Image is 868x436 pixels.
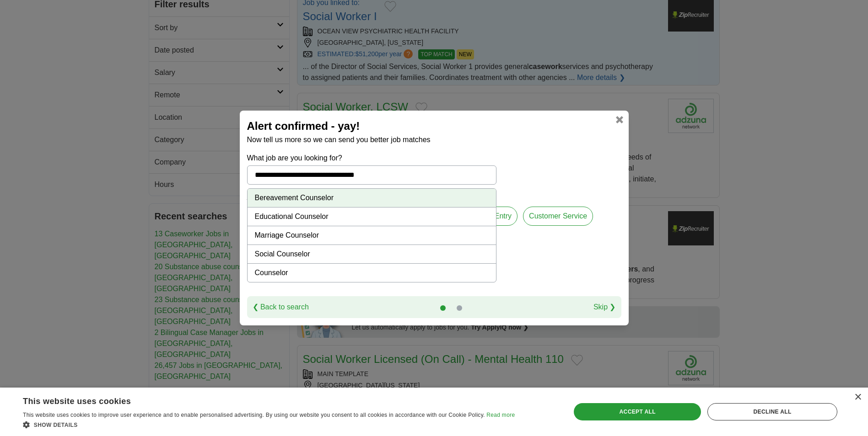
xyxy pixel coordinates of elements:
div: Show details [23,420,515,429]
a: ❮ Back to search [253,302,309,313]
span: Show details [34,422,78,428]
li: Educational Counselor [248,207,496,226]
p: Now tell us more so we can send you better job matches [247,134,621,145]
div: Accept all [574,403,701,420]
li: Marriage Counselor [248,226,496,245]
label: What job are you looking for? [247,153,496,164]
li: Social Counselor [248,245,496,264]
li: Counselor [248,264,496,282]
a: Read more, opens a new window [486,412,515,418]
h2: Alert confirmed - yay! [247,118,621,134]
a: Skip ❯ [593,302,616,313]
div: Decline all [707,403,837,420]
div: This website uses cookies [23,393,492,407]
label: Customer Service [523,207,593,226]
li: Bereavement Counselor [248,189,496,207]
div: Close [854,394,861,401]
span: This website uses cookies to improve user experience and to enable personalised advertising. By u... [23,412,485,418]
